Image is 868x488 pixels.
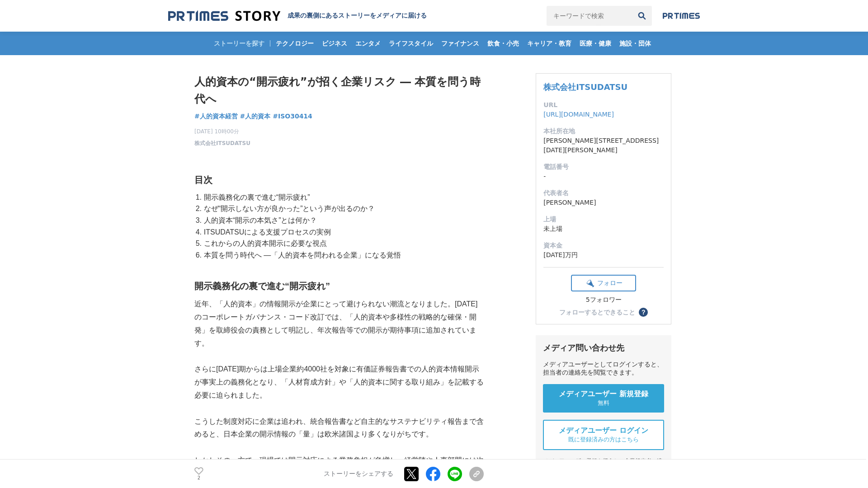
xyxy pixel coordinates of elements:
[484,32,523,55] a: 飲食・小売
[272,32,317,55] a: テクノロジー
[240,112,271,121] a: #人的資本
[571,296,636,304] div: 5フォロワー
[543,343,664,353] div: メディア問い合わせ先
[194,127,250,136] span: [DATE] 10時00分
[240,112,271,120] span: #人的資本
[543,82,627,92] a: 株式会社ITSUDATSU
[202,226,484,238] li: ITSUDATSUによる支援プロセスの実例
[598,399,609,407] span: 無料
[385,39,437,47] span: ライフスタイル
[543,162,664,172] dt: 電話番号
[194,112,238,121] a: #人的資本経営
[571,275,636,291] button: フォロー
[318,32,351,55] a: ビジネス
[318,39,351,47] span: ビジネス
[202,215,484,226] li: 人的資本“開示の本気さ”とは何か？
[194,112,238,120] span: #人的資本経営
[543,384,664,413] a: メディアユーザー 新規登録 無料
[273,112,312,120] span: #ISO30414
[168,10,280,22] img: 成果の裏側にあるストーリーをメディアに届ける
[543,241,664,250] dt: 資本金
[438,32,483,55] a: ファイナンス
[576,39,615,47] span: 医療・健康
[273,112,312,121] a: #ISO30414
[194,476,203,480] p: 2
[194,363,484,402] p: さらに[DATE]期からは上場企業約4000社を対象に有価証券報告書での人的資本情報開示が事実上の義務化となり、「人材育成方針」や「人的資本に関する取り組み」を記載する必要に迫られました。
[194,73,484,108] h1: 人的資本の“開示疲れ”が招く企業リスク ― 本質を問う時代へ
[543,172,664,181] dd: -
[194,139,250,147] a: 株式会社ITSUDATSU
[288,12,427,20] h2: 成果の裏側にあるストーリーをメディアに届ける
[202,203,484,215] li: なぜ“開示しない方が良かった”という声が出るのか？
[616,32,655,55] a: 施設・団体
[272,39,317,47] span: テクノロジー
[194,415,484,441] p: こうした制度対応に企業は追われ、統合報告書など自主的なサステナビリティ報告まで含めると、日本企業の開示情報の「量」は欧米諸国より多くなりがちです。
[202,238,484,249] li: これからの人的資本開示に必要な視点
[385,32,437,55] a: ライフスタイル
[484,39,523,47] span: 飲食・小売
[559,426,648,436] span: メディアユーザー ログイン
[202,192,484,203] li: 開示義務化の裏で進む“開示疲れ”
[543,224,664,234] dd: 未上場
[194,175,212,185] strong: 目次
[194,281,330,291] strong: 開示義務化の裏で進む“開示疲れ”
[543,361,664,377] div: メディアユーザーとしてログインすると、担当者の連絡先を閲覧できます。
[640,309,646,315] span: ？
[559,389,648,399] span: メディアユーザー 新規登録
[543,136,664,155] dd: [PERSON_NAME][STREET_ADDRESS][DATE][PERSON_NAME]
[352,39,384,47] span: エンタメ
[559,309,635,315] div: フォローするとできること
[438,39,483,47] span: ファイナンス
[543,420,664,450] a: メディアユーザー ログイン 既に登録済みの方はこちら
[543,250,664,260] dd: [DATE]万円
[547,6,632,26] input: キーワードで検索
[639,308,648,317] button: ？
[543,215,664,224] dt: 上場
[616,39,655,47] span: 施設・団体
[524,39,575,47] span: キャリア・教育
[194,298,484,350] p: 近年、「人的資本」の情報開示が企業にとって避けられない潮流となりました。[DATE]のコーポレートガバナンス・コード改訂では、「人的資本や多様性の戦略的な確保・開発」を取締役会の責務として明記し...
[543,188,664,198] dt: 代表者名
[543,111,614,118] a: [URL][DOMAIN_NAME]
[663,12,700,19] img: prtimes
[352,32,384,55] a: エンタメ
[202,249,484,261] li: 本質を問う時代へ ―「人的資本を問われる企業」になる覚悟
[632,6,652,26] button: 検索
[324,470,393,478] p: ストーリーをシェアする
[524,32,575,55] a: キャリア・教育
[543,198,664,207] dd: [PERSON_NAME]
[568,436,639,444] span: 既に登録済みの方はこちら
[576,32,615,55] a: 医療・健康
[543,127,664,136] dt: 本社所在地
[168,10,427,22] a: 成果の裏側にあるストーリーをメディアに届ける 成果の裏側にあるストーリーをメディアに届ける
[194,454,484,480] p: しかしその一方で、現場では開示対応による業務負担が急増し、経営陣や人事部門には次第に が広がっています。
[543,100,664,110] dt: URL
